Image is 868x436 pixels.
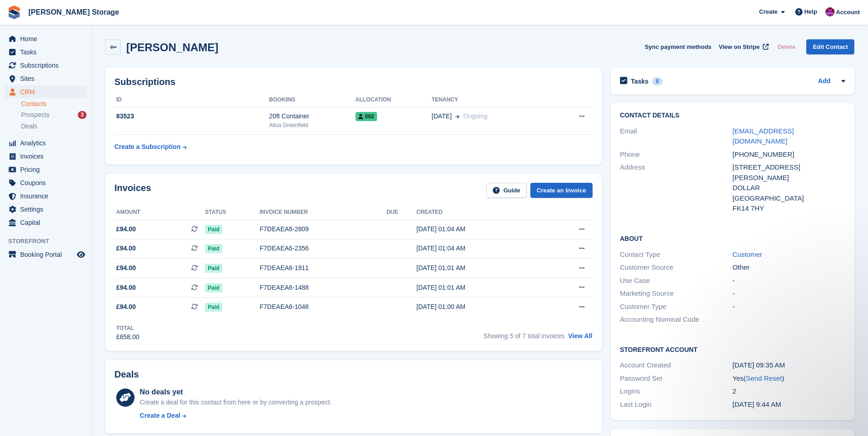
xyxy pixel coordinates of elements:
span: Capital [20,216,75,229]
div: Contact Type [620,250,733,260]
span: Paid [205,283,222,292]
div: - [733,288,845,299]
span: Paid [205,264,222,273]
span: ( ) [744,374,784,382]
span: 092 [356,112,377,121]
span: View on Stripe [719,43,760,52]
a: menu [5,72,86,85]
div: Phone [620,149,733,160]
a: menu [5,46,86,58]
div: [DATE] 01:04 AM [416,244,543,253]
div: FK14 7HY [733,203,845,214]
a: Send Reset [746,374,782,382]
a: Edit Contact [806,39,854,54]
span: Storefront [8,237,91,246]
a: menu [5,203,86,216]
div: 83523 [114,112,269,121]
span: £94.00 [116,224,136,234]
span: Ongoing [463,112,487,120]
span: Deals [21,122,38,131]
a: menu [5,163,86,176]
h2: Deals [114,369,139,380]
div: Password Set [620,373,733,384]
div: Customer Type [620,302,733,312]
div: [DATE] 01:01 AM [416,263,543,273]
div: Logins [620,386,733,397]
div: Accounting Nominal Code [620,314,733,325]
div: Total [116,324,140,332]
button: Sync payment methods [645,39,712,54]
span: Showing 5 of 7 total invoices [483,332,564,340]
th: Invoice number [260,205,387,220]
a: View on Stripe [715,39,771,54]
a: Create an Invoice [530,183,593,198]
div: Account Created [620,360,733,371]
div: F7DEAEA6-1046 [260,302,387,312]
time: 2025-04-28 08:44:20 UTC [733,400,781,408]
a: View All [568,332,593,340]
div: - [733,276,845,286]
div: F7DEAEA6-2356 [260,244,387,253]
div: Create a Subscription [114,142,181,152]
h2: Tasks [631,77,649,85]
a: Guide [486,183,527,198]
span: Tasks [20,46,75,58]
a: Preview store [75,249,86,260]
div: 2 [733,386,845,397]
th: ID [114,93,269,107]
th: Allocation [356,93,432,107]
h2: Subscriptions [114,77,593,87]
span: Insurance [20,190,75,202]
a: menu [5,59,86,72]
div: Create a Deal [140,411,180,420]
th: Created [416,205,543,220]
h2: Storefront Account [620,345,845,354]
div: DOLLAR [733,183,845,193]
div: [PHONE_NUMBER] [733,149,845,160]
div: Customer Source [620,262,733,273]
div: Yes [733,373,845,384]
a: Customer [733,250,762,258]
th: Tenancy [431,93,551,107]
span: Prospects [21,111,49,119]
div: Create a deal for this contact from here or by converting a prospect. [140,398,331,407]
a: menu [5,176,86,189]
a: Create a Subscription [114,138,187,155]
img: stora-icon-8386f47178a22dfd0bd8f6a31ec36ba5ce8667c1dd55bd0f319d3a0aa187defe.svg [7,5,21,19]
a: Deals [21,122,86,131]
h2: [PERSON_NAME] [126,41,218,53]
div: Last Login [620,399,733,410]
h2: Contact Details [620,112,845,119]
span: Booking Portal [20,248,75,261]
div: No deals yet [140,387,331,398]
th: Status [205,205,259,220]
div: £658.00 [116,332,140,342]
div: [DATE] 09:35 AM [733,360,845,371]
span: Help [804,7,817,16]
div: 3 [78,111,86,119]
div: Other [733,262,845,273]
span: Analytics [20,137,75,149]
div: 20ft Container [269,112,356,121]
a: Contacts [21,100,86,108]
a: menu [5,137,86,149]
div: Address [620,162,733,214]
span: Paid [205,303,222,312]
div: Use Case [620,276,733,286]
div: Alloa Greenfield [269,121,356,129]
span: CRM [20,85,75,98]
div: - [733,302,845,312]
div: F7DEAEA6-1488 [260,283,387,292]
a: Prospects 3 [21,110,86,120]
span: Paid [205,225,222,234]
a: menu [5,32,86,45]
div: 0 [652,77,663,85]
span: £94.00 [116,302,136,312]
span: Invoices [20,150,75,163]
a: [PERSON_NAME] Storage [25,5,123,20]
div: [DATE] 01:00 AM [416,302,543,312]
h2: Invoices [114,183,151,198]
div: [DATE] 01:01 AM [416,283,543,292]
a: [EMAIL_ADDRESS][DOMAIN_NAME] [733,127,794,145]
span: Create [759,7,777,16]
